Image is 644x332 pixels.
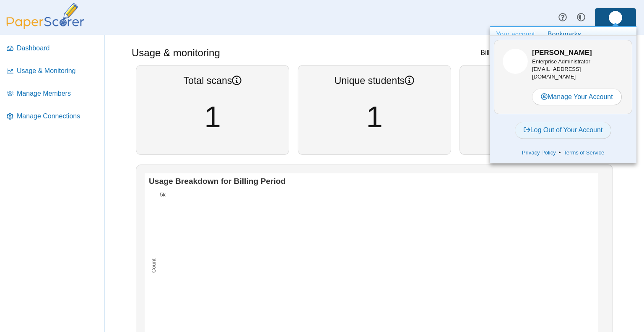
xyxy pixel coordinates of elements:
a: Log Out of Your Account [515,122,612,139]
img: PaperScorer [3,3,87,29]
a: Usage & Monitoring [3,61,102,81]
div: Unique teachers [468,74,604,87]
h1: Usage & monitoring [132,46,220,60]
a: Terms of Service [561,149,607,157]
text: Count [151,258,157,273]
div: Billing period: [480,45,523,61]
a: PaperScorer [3,23,87,30]
span: Dashboard [17,44,99,53]
h3: [PERSON_NAME] [532,48,623,58]
img: ps.Cr07iTQyhowsecUX [503,49,528,74]
span: Usage & Monitoring [17,66,99,76]
span: Manage Connections [17,112,99,121]
text: Usage Breakdown for Billing Period [149,177,286,186]
span: Enterprise Administrator [532,58,590,65]
div: 1 [306,96,442,138]
a: Manage Members [3,84,102,104]
div: 1 [145,96,280,138]
a: Manage Your Account [532,89,622,105]
a: Manage Connections [3,106,102,126]
span: Manage Members [17,89,99,98]
div: [EMAIL_ADDRESS][DOMAIN_NAME] [532,58,623,81]
a: Bookmarks [541,27,587,42]
text: 5k [160,191,166,198]
a: Your account [490,27,541,42]
img: ps.Cr07iTQyhowsecUX [609,11,622,24]
a: ps.Cr07iTQyhowsecUX [595,8,636,28]
div: 1 [468,96,604,138]
div: Unique students [306,74,442,87]
a: Privacy Policy [519,149,559,157]
span: Chris Howatt [503,49,528,74]
div: • [494,146,632,159]
span: Chris Howatt [609,11,622,24]
a: Dashboard [3,38,102,58]
div: Total scans [145,74,280,87]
